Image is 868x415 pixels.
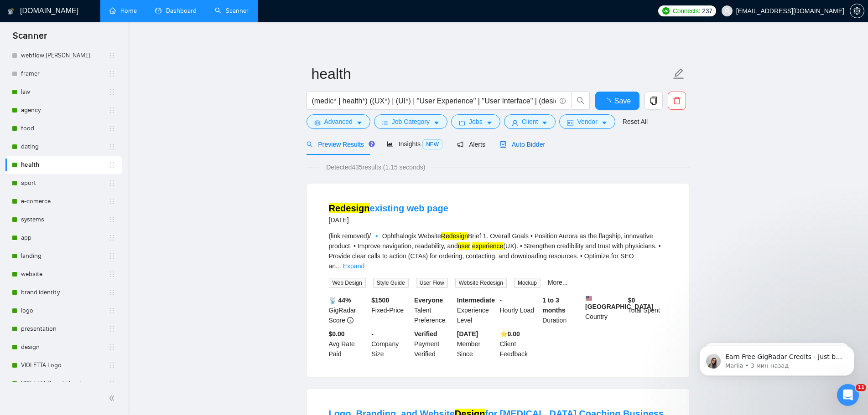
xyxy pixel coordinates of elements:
b: 📡 44% [329,297,351,304]
a: searchScanner [215,7,249,15]
span: holder [108,343,115,351]
a: logo [21,302,108,320]
mark: user [458,242,470,250]
a: food [21,119,108,138]
a: app [21,229,108,247]
a: Reset All [623,117,648,127]
li: presentation [5,320,122,338]
li: website [5,265,122,283]
mark: experience [472,242,504,250]
span: Scanner [5,29,54,48]
a: dashboardDashboard [155,7,197,15]
button: search [572,92,590,110]
a: Expand [343,262,364,270]
a: brand identity [21,283,108,302]
img: 🇺🇸 [586,295,592,302]
a: landing [21,247,108,265]
span: holder [108,271,115,278]
a: presentation [21,320,108,338]
span: holder [108,252,115,260]
span: Style Guide [373,278,409,288]
span: notification [457,141,463,148]
span: User Flow [416,278,448,288]
div: (link removed)/ 🔹 Ophthalogix Website Brief 1. Overall Goals • Position Aurora as the flagship, i... [329,231,667,271]
li: app [5,229,122,247]
span: double-left [109,394,118,403]
li: logo [5,302,122,320]
li: law [5,83,122,101]
button: copy [645,92,663,110]
span: holder [108,143,115,150]
span: delete [668,97,686,105]
span: 11 [856,384,866,391]
a: design [21,338,108,356]
span: Client [522,117,538,127]
button: idcardVendorcaret-down [559,114,615,129]
li: food [5,119,122,138]
span: caret-down [356,119,363,126]
input: Scanner name... [312,62,671,85]
a: e-comerce [21,192,108,210]
iframe: Intercom live chat [837,384,859,406]
span: caret-down [486,119,493,126]
mark: Redesign [329,203,370,213]
button: setting [850,4,864,18]
button: barsJob Categorycaret-down [374,114,447,129]
span: setting [850,7,864,15]
span: search [307,141,313,148]
img: logo [8,4,14,19]
div: Total Spent [626,295,669,325]
span: holder [108,216,115,223]
span: edit [673,68,685,80]
a: sport [21,174,108,192]
li: VIOLETTA Brand identity [5,374,122,393]
span: info-circle [560,98,566,104]
div: Avg Rate Paid [327,329,370,359]
span: caret-down [541,119,548,126]
a: website [21,265,108,283]
span: bars [382,119,388,126]
a: More... [548,279,568,286]
div: [DATE] [329,215,448,225]
li: systems [5,210,122,229]
span: holder [108,88,115,96]
button: userClientcaret-down [504,114,556,129]
b: [DATE] [457,330,478,338]
span: holder [108,289,115,296]
div: GigRadar Score [327,295,370,325]
a: Redesignexisting web page [329,203,448,213]
span: loading [603,98,614,106]
b: 1 to 3 months [542,297,566,314]
b: $ 0 [628,297,635,304]
a: framer [21,65,108,83]
span: holder [108,52,115,59]
span: robot [500,141,506,148]
span: holder [108,234,115,241]
b: ⭐️ 0.00 [500,330,520,338]
a: VIOLETTA Brand identity [21,374,108,393]
span: Insights [387,140,442,148]
span: holder [108,307,115,314]
span: Save [614,95,631,107]
span: holder [108,107,115,114]
div: Experience Level [455,295,498,325]
a: dating [21,138,108,156]
span: Alerts [457,141,485,148]
span: ... [336,262,341,270]
div: Payment Verified [412,329,455,359]
img: upwork-logo.png [662,7,670,15]
span: Jobs [469,117,483,127]
a: VIOLETTA Logo [21,356,108,374]
div: Company Size [369,329,412,359]
a: health [21,156,108,174]
div: Duration [541,295,583,325]
span: Web Design [329,278,366,288]
b: - [500,297,502,304]
span: Website Redesign [455,278,507,288]
span: info-circle [347,317,353,323]
span: holder [108,380,115,387]
li: VIOLETTA Logo [5,356,122,374]
span: area-chart [387,141,393,147]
